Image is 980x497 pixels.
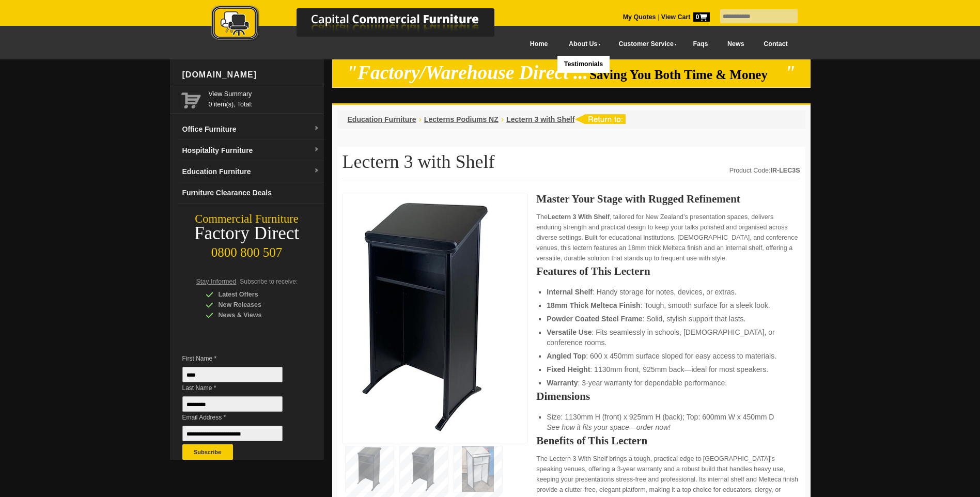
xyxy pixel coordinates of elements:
em: See how it fits your space—order now! [547,423,671,431]
a: My Quotes [623,13,656,21]
span: Stay Informed [196,278,237,285]
div: [DOMAIN_NAME] [178,59,324,90]
a: About Us [557,33,607,56]
input: Last Name * [182,396,283,412]
strong: Internal Shelf [547,288,593,296]
strong: Angled Top [547,352,586,360]
div: Factory Direct [170,226,324,241]
li: Size: 1130mm H (front) x 925mm H (back); Top: 600mm W x 450mm D [547,412,789,432]
h2: Master Your Stage with Rugged Refinement [536,194,800,204]
div: News & Views [206,310,304,320]
h2: Features of This Lectern [536,266,800,276]
li: : 600 x 450mm surface sloped for easy access to materials. [547,351,789,361]
span: Email Address * [182,412,298,423]
li: : Tough, smooth surface for a sleek look. [547,300,789,310]
a: Furniture Clearance Deals [178,182,324,204]
h1: Lectern 3 with Shelf [343,152,800,178]
span: Saving You Both Time & Money [589,68,783,82]
a: Testimonials [557,56,609,73]
h2: Dimensions [536,391,800,401]
img: dropdown [314,147,320,153]
li: : 3-year warranty for dependable performance. [547,378,789,388]
div: Commercial Furniture [170,212,324,226]
img: Lectern 3 with Shelf [348,199,503,434]
div: Product Code: [729,165,800,176]
a: View Cart0 [659,13,709,21]
div: Latest Offers [206,289,304,300]
strong: View Cart [661,13,710,21]
li: : 1130mm front, 925mm back—ideal for most speakers. [547,364,789,375]
h2: Benefits of This Lectern [536,436,800,446]
img: Capital Commercial Furniture Logo [183,5,545,43]
a: Education Furnituredropdown [178,161,324,182]
a: Hospitality Furnituredropdown [178,140,324,161]
a: News [718,33,754,56]
em: "Factory/Warehouse Direct ... [347,62,588,83]
span: 0 item(s), Total: [209,89,320,108]
strong: IR-LEC3S [771,167,800,174]
span: Last Name * [182,383,298,393]
p: The , tailored for New Zealand’s presentation spaces, delivers enduring strength and practical de... [536,212,800,263]
li: : Fits seamlessly in schools, [DEMOGRAPHIC_DATA], or conference rooms. [547,327,789,348]
a: Lecterns Podiums NZ [424,115,499,123]
button: Subscribe [182,444,233,460]
strong: Fixed Height [547,365,590,374]
a: Contact [754,33,797,56]
li: › [501,114,504,125]
a: Capital Commercial Furniture Logo [183,5,545,46]
strong: Versatile Use [547,328,592,336]
li: : Handy storage for notes, devices, or extras. [547,287,789,297]
span: First Name * [182,353,298,364]
strong: Lectern 3 With Shelf [548,213,610,221]
img: dropdown [314,168,320,174]
input: First Name * [182,367,283,382]
div: 0800 800 507 [170,240,324,260]
a: Lectern 3 with Shelf [506,115,574,123]
li: : Solid, stylish support that lasts. [547,314,789,324]
a: View Summary [209,89,320,99]
span: 0 [693,12,710,22]
em: " [785,62,796,83]
a: Faqs [683,33,718,56]
a: Education Furniture [348,115,416,123]
a: Office Furnituredropdown [178,119,324,140]
div: New Releases [206,300,304,310]
a: Customer Service [607,33,683,56]
img: return to [574,114,626,124]
strong: Warranty [547,379,578,387]
span: Subscribe to receive: [240,278,298,285]
strong: 18mm Thick Melteca Finish [547,301,640,309]
img: dropdown [314,126,320,132]
strong: Powder Coated Steel Frame [547,315,642,323]
input: Email Address * [182,426,283,441]
li: › [419,114,422,125]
